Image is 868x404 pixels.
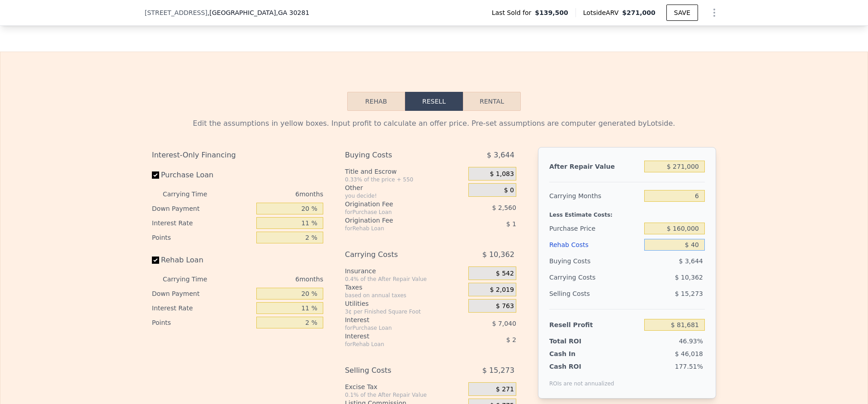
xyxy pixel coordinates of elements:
div: Cash In [549,349,606,358]
div: Buying Costs [549,253,641,269]
div: ROIs are not annualized [549,371,614,387]
span: $ 2 [506,336,516,343]
label: Purchase Loan [152,167,253,183]
span: $ 7,040 [492,320,516,327]
div: based on annual taxes [345,292,465,299]
button: Rental [463,92,521,111]
div: Taxes [345,283,465,292]
span: , GA 30281 [276,9,309,16]
span: $ 2,560 [492,204,516,211]
div: 6 months [225,187,323,201]
span: $ 271 [496,385,514,394]
div: Origination Fee [345,216,446,225]
span: $ 763 [496,302,514,310]
div: Excise Tax [345,382,465,391]
div: 6 months [225,272,323,286]
div: Carrying Time [163,272,222,286]
div: Interest-Only Financing [152,147,323,163]
div: After Repair Value [549,158,641,175]
span: 177.51% [675,363,703,370]
div: Interest Rate [152,301,253,315]
span: 46.93% [679,337,703,345]
div: Down Payment [152,286,253,301]
span: $ 1 [506,220,516,228]
div: Selling Costs [345,362,446,379]
div: Purchase Price [549,220,641,237]
button: Resell [405,92,463,111]
span: $ 1,083 [490,170,514,178]
div: for Purchase Loan [345,324,446,332]
div: for Rehab Loan [345,225,446,232]
span: $ 542 [496,270,514,278]
div: Edit the assumptions in yellow boxes. Input profit to calculate an offer price. Pre-set assumptio... [152,118,716,129]
div: Interest [345,332,446,341]
span: $271,000 [622,9,656,16]
span: $139,500 [535,8,568,17]
div: Points [152,315,253,330]
div: Insurance [345,266,465,276]
input: Rehab Loan [152,257,159,264]
span: , [GEOGRAPHIC_DATA] [208,8,310,17]
span: $ 46,018 [675,350,703,357]
div: for Rehab Loan [345,341,446,348]
span: $ 15,273 [482,362,514,379]
div: 3¢ per Finished Square Foot [345,308,465,315]
div: 0.1% of the After Repair Value [345,391,465,399]
div: Carrying Costs [549,269,606,285]
div: 0.4% of the After Repair Value [345,276,465,283]
span: $ 10,362 [482,247,514,263]
div: Carrying Months [549,188,641,204]
div: Resell Profit [549,317,641,333]
div: Less Estimate Costs: [549,204,705,220]
div: Cash ROI [549,362,614,371]
input: Purchase Loan [152,171,159,179]
div: for Purchase Loan [345,209,446,216]
div: Carrying Time [163,187,222,201]
div: you decide! [345,192,465,200]
div: Interest [345,315,446,324]
button: Show Options [705,4,723,22]
div: Title and Escrow [345,167,465,176]
button: SAVE [666,5,698,21]
div: Selling Costs [549,285,641,302]
span: [STREET_ADDRESS] [145,8,208,17]
div: Rehab Costs [549,237,641,253]
span: $ 2,019 [490,286,514,294]
div: Carrying Costs [345,247,446,263]
div: Points [152,230,253,245]
span: $ 15,273 [675,290,703,297]
span: $ 0 [504,186,514,195]
span: Lotside ARV [583,8,622,17]
div: 0.33% of the price + 550 [345,176,465,183]
span: $ 3,644 [487,147,514,163]
span: $ 3,644 [679,257,703,265]
label: Rehab Loan [152,252,253,268]
div: Utilities [345,299,465,308]
div: Interest Rate [152,216,253,230]
div: Buying Costs [345,147,446,163]
button: Rehab [347,92,405,111]
div: Down Payment [152,201,253,216]
div: Origination Fee [345,200,446,209]
div: Other [345,183,465,192]
span: $ 10,362 [675,274,703,281]
span: Last Sold for [492,8,535,17]
div: Total ROI [549,337,606,346]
